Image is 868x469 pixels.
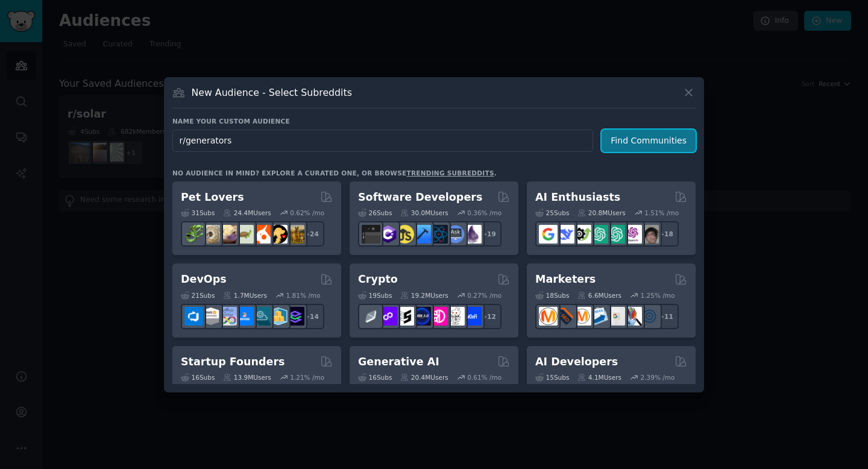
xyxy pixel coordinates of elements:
img: azuredevops [184,307,203,326]
div: + 24 [299,221,324,247]
div: + 11 [653,304,679,329]
h2: Generative AI [358,354,439,370]
a: trending subreddits [406,169,494,177]
h2: Crypto [358,272,398,287]
div: 21 Sub s [181,291,215,300]
img: aws_cdk [269,307,288,326]
img: platformengineering [252,307,271,326]
img: Docker_DevOps [218,307,237,326]
img: GoogleGeminiAI [539,225,558,244]
img: bigseo [556,307,574,326]
div: 13.9M Users [223,373,271,382]
img: software [362,225,380,244]
img: CryptoNews [446,307,465,326]
div: 19.2M Users [400,291,448,300]
div: 6.6M Users [577,291,621,300]
div: 31 Sub s [181,209,215,217]
img: web3 [412,307,431,326]
div: 2.39 % /mo [641,373,675,382]
img: ballpython [201,225,220,244]
h2: DevOps [181,272,227,287]
div: 0.62 % /mo [290,209,324,217]
img: turtle [235,225,254,244]
div: + 19 [476,221,502,247]
div: 1.7M Users [223,291,267,300]
div: 30.0M Users [400,209,448,217]
h2: Pet Lovers [181,190,244,205]
img: elixir [463,225,482,244]
img: chatgpt_prompts_ [606,225,625,244]
img: PetAdvice [269,225,288,244]
img: ethstaker [395,307,414,326]
img: AskComputerScience [446,225,465,244]
h2: Marketers [535,272,596,287]
div: 20.4M Users [400,373,448,382]
div: 1.21 % /mo [290,373,324,382]
div: + 18 [653,221,679,247]
img: 0xPolygon [379,307,397,326]
img: leopardgeckos [218,225,237,244]
img: AItoolsCatalog [573,225,591,244]
div: 0.36 % /mo [467,209,502,217]
div: 19 Sub s [358,291,392,300]
img: content_marketing [539,307,558,326]
img: dogbreed [286,225,304,244]
img: Emailmarketing [590,307,608,326]
img: PlatformEngineers [286,307,304,326]
img: OpenAIDev [623,225,642,244]
h2: Startup Founders [181,354,285,370]
img: csharp [379,225,397,244]
div: + 12 [476,304,502,329]
img: reactnative [429,225,448,244]
div: 1.25 % /mo [641,291,675,300]
img: DeepSeek [556,225,574,244]
div: 1.51 % /mo [644,209,679,217]
input: Pick a short name, like "Digital Marketers" or "Movie-Goers" [172,130,593,152]
img: learnjavascript [395,225,414,244]
img: herpetology [184,225,203,244]
div: 20.8M Users [577,209,625,217]
img: AskMarketing [573,307,591,326]
div: 15 Sub s [535,373,569,382]
div: No audience in mind? Explore a curated one, or browse . [172,169,497,177]
img: AWS_Certified_Experts [201,307,220,326]
div: 25 Sub s [535,209,569,217]
div: 26 Sub s [358,209,392,217]
img: ethfinance [362,307,380,326]
div: 18 Sub s [535,291,569,300]
div: 1.81 % /mo [286,291,321,300]
div: + 14 [299,304,324,329]
h2: Software Developers [358,190,482,205]
div: 0.61 % /mo [467,373,502,382]
div: 0.27 % /mo [467,291,502,300]
img: MarketingResearch [623,307,642,326]
div: 16 Sub s [358,373,392,382]
img: DevOpsLinks [235,307,254,326]
img: cockatiel [252,225,271,244]
h3: New Audience - Select Subreddits [192,86,352,99]
img: iOSProgramming [412,225,431,244]
img: OnlineMarketing [640,307,659,326]
div: 16 Sub s [181,373,215,382]
img: defiblockchain [429,307,448,326]
img: chatgpt_promptDesign [590,225,608,244]
h2: AI Developers [535,354,618,370]
img: ArtificalIntelligence [640,225,659,244]
div: 24.4M Users [223,209,271,217]
img: googleads [606,307,625,326]
div: 4.1M Users [577,373,621,382]
button: Find Communities [602,130,696,152]
img: defi_ [463,307,482,326]
h2: AI Enthusiasts [535,190,620,205]
h3: Name your custom audience [172,117,696,125]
